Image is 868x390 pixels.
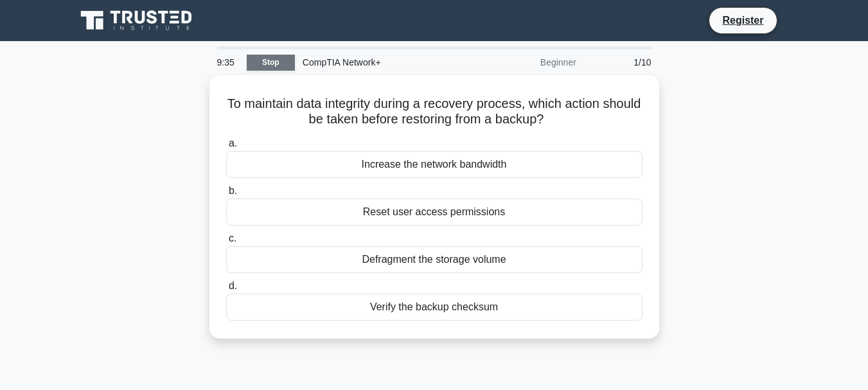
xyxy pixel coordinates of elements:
div: 9:35 [209,49,247,75]
a: Register [714,12,771,28]
span: a. [229,137,237,148]
a: Stop [247,55,295,71]
div: Increase the network bandwidth [226,151,642,178]
span: d. [229,280,237,291]
span: c. [229,233,236,244]
div: Beginner [472,49,584,75]
h5: To maintain data integrity during a recovery process, which action should be taken before restori... [225,96,644,128]
div: Defragment the storage volume [226,246,642,273]
div: CompTIA Network+ [295,49,472,75]
span: b. [229,185,237,196]
div: Reset user access permissions [226,199,642,226]
div: 1/10 [584,49,659,75]
div: Verify the backup checksum [226,294,642,321]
